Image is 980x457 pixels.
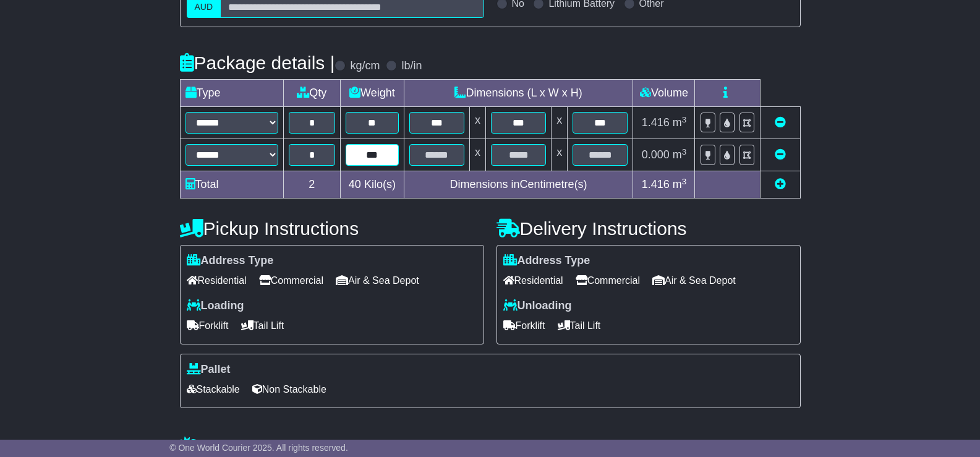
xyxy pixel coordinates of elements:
[187,254,274,268] label: Address Type
[558,316,601,335] span: Tail Lift
[682,115,687,124] sup: 3
[673,116,687,129] span: m
[404,171,633,199] td: Dimensions in Centimetre(s)
[682,177,687,186] sup: 3
[283,80,341,107] td: Qty
[642,116,670,129] span: 1.416
[180,53,335,73] h4: Package details |
[576,271,640,290] span: Commercial
[552,107,568,139] td: x
[682,147,687,156] sup: 3
[341,80,404,107] td: Weight
[169,443,348,453] span: © One World Courier 2025. All rights reserved.
[642,178,670,190] span: 1.416
[633,80,695,107] td: Volume
[652,271,736,290] span: Air & Sea Depot
[775,178,786,190] a: Add new item
[350,59,380,73] label: kg/cm
[503,316,545,335] span: Forklift
[252,380,326,399] span: Non Stackable
[673,148,687,161] span: m
[283,171,341,199] td: 2
[180,80,283,107] td: Type
[187,380,240,399] span: Stackable
[180,218,484,239] h4: Pickup Instructions
[404,80,633,107] td: Dimensions (L x W x H)
[469,107,485,139] td: x
[336,271,419,290] span: Air & Sea Depot
[775,116,786,129] a: Remove this item
[552,139,568,171] td: x
[503,271,563,290] span: Residential
[241,316,284,335] span: Tail Lift
[401,59,422,73] label: lb/in
[259,271,323,290] span: Commercial
[503,299,572,313] label: Unloading
[187,299,244,313] label: Loading
[496,218,801,239] h4: Delivery Instructions
[187,271,247,290] span: Residential
[187,316,229,335] span: Forklift
[187,363,231,377] label: Pallet
[180,436,801,456] h4: Warranty & Insurance
[775,148,786,161] a: Remove this item
[341,171,404,199] td: Kilo(s)
[642,148,670,161] span: 0.000
[673,178,687,190] span: m
[469,139,485,171] td: x
[180,171,283,199] td: Total
[349,178,361,190] span: 40
[503,254,590,268] label: Address Type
